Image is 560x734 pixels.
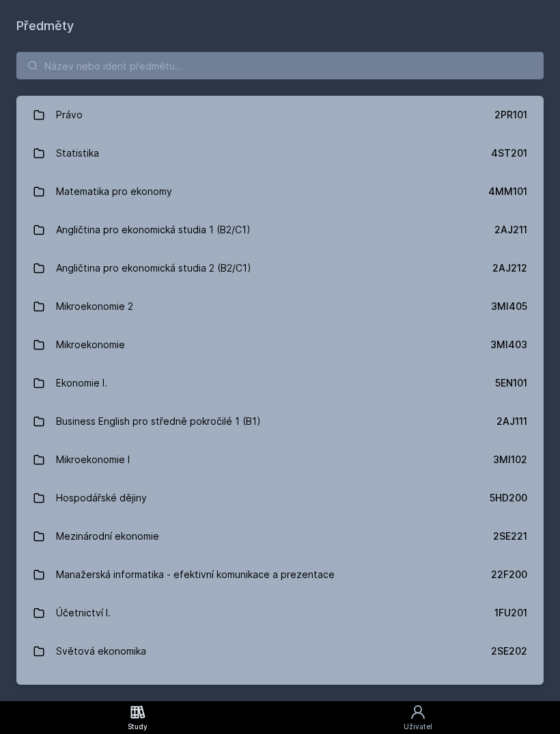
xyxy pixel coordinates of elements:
div: Mikroekonomie I [56,446,130,473]
div: 3MI102 [493,453,527,467]
a: Právo 2PR101 [16,96,544,134]
h1: Předměty [16,16,544,36]
a: Statistika 4ST201 [16,134,544,172]
div: 5EN101 [495,376,527,390]
div: Mikroekonomie 2 [56,293,133,320]
div: 1FU201 [494,606,527,620]
div: Ekonomie I. [56,369,107,397]
div: Angličtina pro ekonomická studia 1 (B2/C1) [56,216,251,244]
div: Angličtina pro ekonomická studia 2 (B2/C1) [56,254,251,282]
div: 2SE202 [491,644,527,658]
div: Study [128,722,148,732]
a: Business English pro středně pokročilé 1 (B1) 2AJ111 [16,402,544,441]
div: 4MM101 [488,185,527,198]
div: 5EN411 [494,683,527,696]
div: Hospodářské dějiny [56,484,147,512]
div: Matematika pro ekonomy [56,178,172,205]
div: Mikroekonomie [56,331,125,358]
div: Business English pro středně pokročilé 1 (B1) [56,408,261,435]
div: 2AJ111 [496,415,527,428]
div: Právo [56,101,83,129]
div: 2AJ211 [494,223,527,237]
div: 3MI403 [490,338,527,352]
div: 3MI405 [491,300,527,313]
a: Světová ekonomika 2SE202 [16,632,544,670]
div: Statistika [56,140,99,167]
div: Ekonomie II. [56,676,109,703]
a: Manažerská informatika - efektivní komunikace a prezentace 22F200 [16,555,544,594]
a: Ekonomie II. 5EN411 [16,670,544,709]
a: Angličtina pro ekonomická studia 2 (B2/C1) 2AJ212 [16,249,544,287]
div: 5HD200 [490,491,527,505]
div: 2SE221 [493,529,527,543]
div: Manažerská informatika - efektivní komunikace a prezentace [56,561,335,588]
a: Angličtina pro ekonomická studia 1 (B2/C1) 2AJ211 [16,211,544,249]
div: 4ST201 [491,146,527,160]
a: Matematika pro ekonomy 4MM101 [16,172,544,211]
a: Mikroekonomie I 3MI102 [16,441,544,479]
div: Mezinárodní ekonomie [56,523,159,550]
div: Účetnictví I. [56,599,111,627]
a: Hospodářské dějiny 5HD200 [16,479,544,517]
input: Název nebo ident předmětu… [16,52,544,79]
a: Mikroekonomie 2 3MI405 [16,287,544,326]
a: Mikroekonomie 3MI403 [16,326,544,364]
a: Účetnictví I. 1FU201 [16,594,544,632]
div: 2AJ212 [492,261,527,275]
div: 22F200 [491,568,527,581]
a: Mezinárodní ekonomie 2SE221 [16,517,544,555]
div: Uživatel [404,722,432,732]
div: 2PR101 [494,108,527,122]
div: Světová ekonomika [56,638,146,665]
a: Ekonomie I. 5EN101 [16,364,544,402]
